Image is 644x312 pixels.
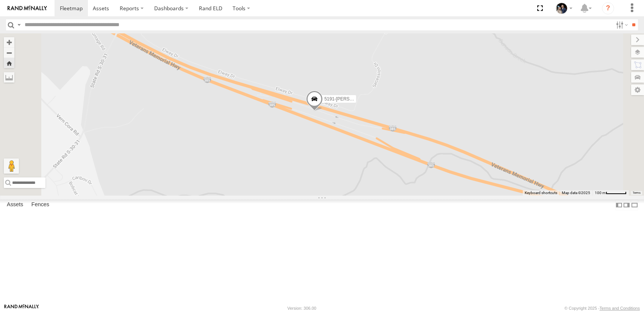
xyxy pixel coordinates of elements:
[592,190,629,196] button: Map Scale: 100 m per 51 pixels
[615,199,623,210] label: Dock Summary Table to the Left
[4,304,39,312] a: Visit our Website
[602,2,614,14] i: ?
[8,6,47,11] img: rand-logo.svg
[631,85,644,95] label: Map Settings
[4,37,14,47] button: Zoom in
[613,19,629,30] label: Search Filter Options
[16,19,22,30] label: Search Query
[525,190,557,196] button: Keyboard shortcuts
[4,158,19,174] button: Drag Pegman onto the map to open Street View
[288,306,316,310] div: Version: 306.00
[324,96,373,102] span: 5191-[PERSON_NAME]
[595,191,606,195] span: 100 m
[28,200,53,210] label: Fences
[4,47,14,58] button: Zoom out
[623,199,630,210] label: Dock Summary Table to the Right
[4,58,14,68] button: Zoom Home
[553,3,575,14] div: Lauren Jackson
[631,199,638,210] label: Hide Summary Table
[562,191,590,195] span: Map data ©2025
[633,191,641,194] a: Terms (opens in new tab)
[600,306,640,310] a: Terms and Conditions
[4,72,14,83] label: Measure
[3,200,27,210] label: Assets
[564,306,640,310] div: © Copyright 2025 -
